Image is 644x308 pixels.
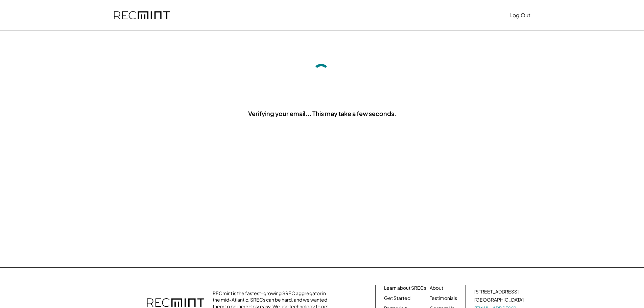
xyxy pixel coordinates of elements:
[384,285,426,291] a: Learn about SRECs
[114,11,170,20] img: recmint-logotype%403x.png
[430,295,457,302] a: Testimonials
[509,8,530,22] button: Log Out
[474,288,519,295] div: [STREET_ADDRESS]
[384,295,410,302] a: Get Started
[248,109,396,118] div: Verifying your email... This may take a few seconds.
[430,285,443,291] a: About
[474,297,524,303] div: [GEOGRAPHIC_DATA]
